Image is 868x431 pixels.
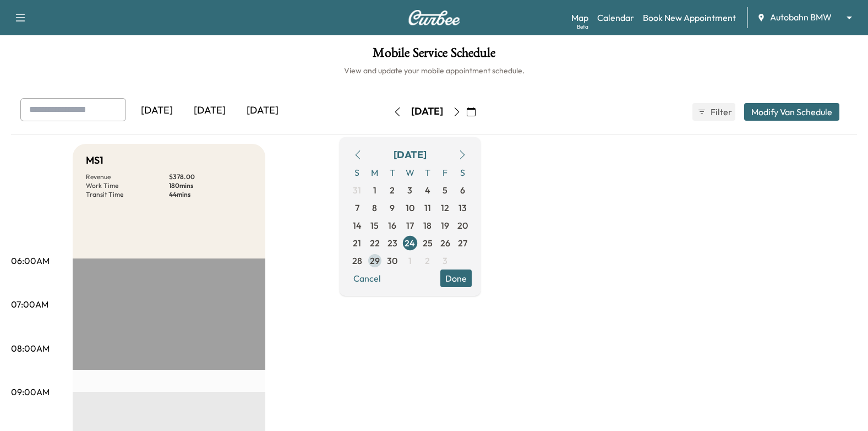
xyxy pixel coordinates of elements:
span: 3 [407,184,412,197]
span: 5 [443,184,447,197]
span: 31 [353,184,361,197]
a: Calendar [597,11,634,24]
span: 21 [353,236,361,250]
span: 23 [387,236,397,250]
span: M [366,164,384,181]
span: 12 [441,201,449,214]
span: S [348,164,366,181]
span: 2 [425,254,430,267]
button: Filter [692,103,735,121]
span: 15 [370,219,379,232]
span: 20 [457,219,468,232]
span: 24 [405,236,415,250]
span: 19 [441,219,449,232]
p: Transit Time [86,190,169,199]
div: [DATE] [394,147,427,163]
a: MapBeta [571,11,588,24]
button: Cancel [348,270,386,287]
span: S [454,164,472,181]
span: W [401,164,419,181]
span: Autobahn BMW [770,11,832,24]
div: [DATE] [236,98,289,123]
span: 3 [443,254,447,267]
span: 1 [408,254,412,267]
span: 13 [458,201,467,214]
p: Revenue [86,173,169,181]
p: 06:00AM [11,254,50,267]
p: 09:00AM [11,385,50,398]
p: 180 mins [169,181,252,190]
h1: Mobile Service Schedule [11,46,857,65]
button: Modify Van Schedule [744,103,839,121]
span: 9 [390,201,395,214]
div: [DATE] [130,98,183,123]
img: Curbee Logo [408,10,461,25]
span: 18 [423,219,432,232]
span: F [436,164,454,181]
p: 44 mins [169,190,252,199]
span: 7 [355,201,359,214]
span: 26 [440,236,450,250]
div: Beta [577,23,588,31]
span: 11 [424,201,431,214]
span: 25 [423,236,433,250]
span: 17 [406,219,414,232]
span: 4 [425,184,430,197]
h6: View and update your mobile appointment schedule. [11,65,857,76]
span: 1 [373,184,376,197]
span: 30 [387,254,397,267]
span: 22 [370,236,380,250]
span: T [384,164,401,181]
p: 07:00AM [11,298,48,311]
a: Book New Appointment [643,11,736,24]
span: 14 [353,219,362,232]
span: 8 [372,201,377,214]
span: Filter [711,105,730,118]
span: 10 [406,201,414,214]
p: $ 378.00 [169,173,252,181]
span: 16 [388,219,396,232]
div: [DATE] [183,98,236,123]
span: 27 [458,236,467,250]
span: 6 [460,184,465,197]
div: [DATE] [411,105,443,118]
span: T [419,164,436,181]
button: Done [440,270,472,287]
span: 29 [370,254,380,267]
p: Work Time [86,181,169,190]
p: 08:00AM [11,342,50,355]
h5: MS1 [86,153,103,168]
span: 28 [352,254,362,267]
span: 2 [390,184,395,197]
